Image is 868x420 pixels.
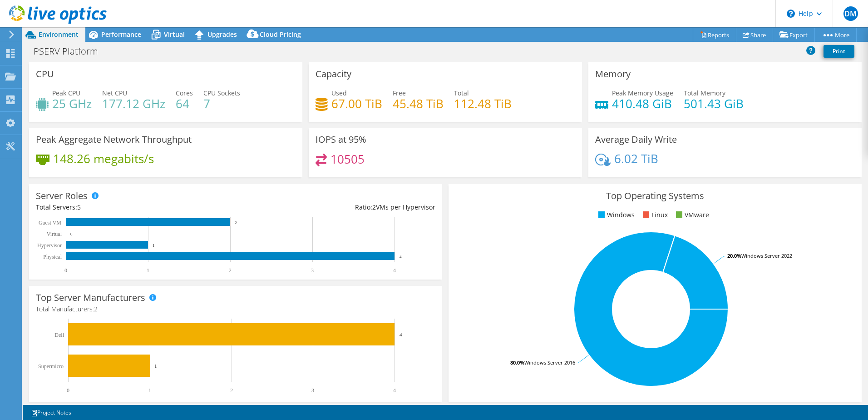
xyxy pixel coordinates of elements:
h1: PSERV Platform [30,46,112,56]
tspan: 80.0% [510,359,524,366]
text: 1 [153,243,155,248]
h4: 10505 [330,154,365,164]
h4: Total Manufacturers: [36,304,435,314]
h4: 410.48 GiB [612,99,673,109]
a: Print [824,45,854,58]
h4: 64 [176,99,193,109]
span: Peak CPU [52,89,80,97]
h4: 177.12 GHz [102,99,165,109]
h3: IOPS at 95% [316,135,366,145]
h3: Memory [595,69,631,79]
h3: Average Daily Write [595,135,677,145]
span: DM [843,6,858,21]
h4: 67.00 TiB [331,99,382,109]
text: 0 [70,232,73,236]
span: Cloud Pricing [260,30,301,39]
text: 2 [235,220,237,225]
span: Net CPU [102,89,127,97]
text: 0 [64,267,67,274]
h4: 7 [203,99,240,109]
text: 3 [311,387,314,394]
text: 4 [393,387,396,394]
li: Windows [596,210,635,220]
text: 1 [154,363,157,369]
text: 0 [67,387,69,394]
span: Environment [39,30,79,39]
h3: Top Operating Systems [455,191,855,201]
h4: 501.43 GiB [684,99,744,109]
span: 2 [94,305,98,313]
h3: Peak Aggregate Network Throughput [36,135,192,145]
text: 4 [393,267,396,274]
text: 1 [148,387,151,394]
text: 2 [229,267,232,274]
text: Guest VM [39,220,61,226]
span: Performance [101,30,141,39]
span: Total [454,89,469,97]
h4: 45.48 TiB [393,99,444,109]
span: Free [393,89,406,97]
h3: Server Roles [36,191,88,201]
text: 4 [399,255,402,259]
h3: Capacity [316,69,351,79]
a: Reports [693,28,736,42]
text: 4 [399,332,402,337]
h3: Top Server Manufacturers [36,293,145,303]
h4: 148.26 megabits/s [53,154,154,164]
a: Share [736,28,773,42]
tspan: Windows Server 2022 [741,252,792,259]
span: 2 [372,203,376,211]
span: CPU Sockets [203,89,240,97]
span: 5 [77,203,81,211]
a: More [814,28,857,42]
h4: 25 GHz [52,99,92,109]
span: Total Memory [684,89,725,97]
h4: 112.48 TiB [454,99,512,109]
h3: CPU [36,69,54,79]
text: 2 [230,387,233,394]
span: Upgrades [207,30,237,39]
tspan: 20.0% [727,252,741,259]
text: Dell [54,332,64,338]
span: Cores [176,89,193,97]
text: 1 [147,267,149,274]
a: Export [773,28,815,42]
text: 3 [311,267,314,274]
svg: \n [787,10,795,18]
text: Supermicro [38,363,64,370]
span: Virtual [164,30,185,39]
text: Hypervisor [37,242,62,249]
text: Virtual [47,231,62,237]
span: Used [331,89,347,97]
span: Peak Memory Usage [612,89,673,97]
div: Ratio: VMs per Hypervisor [236,202,435,212]
text: Physical [43,254,62,260]
li: VMware [674,210,709,220]
tspan: Windows Server 2016 [524,359,575,366]
div: Total Servers: [36,202,236,212]
a: Project Notes [25,407,78,418]
h4: 6.02 TiB [614,154,658,164]
li: Linux [641,210,668,220]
